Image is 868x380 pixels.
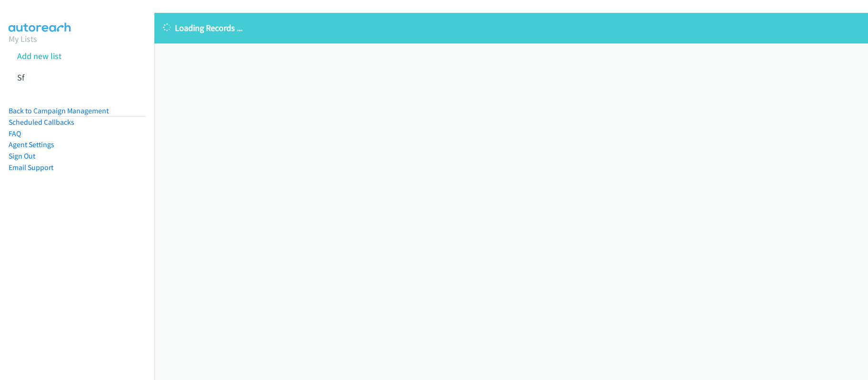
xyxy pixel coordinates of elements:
[9,129,21,138] a: FAQ
[17,72,24,83] a: Sf
[9,140,54,149] a: Agent Settings
[9,106,109,115] a: Back to Campaign Management
[9,33,37,44] a: My Lists
[17,50,61,61] a: Add new list
[9,118,74,127] a: Scheduled Callbacks
[163,21,859,34] p: Loading Records ...
[9,151,35,160] a: Sign Out
[9,163,53,172] a: Email Support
